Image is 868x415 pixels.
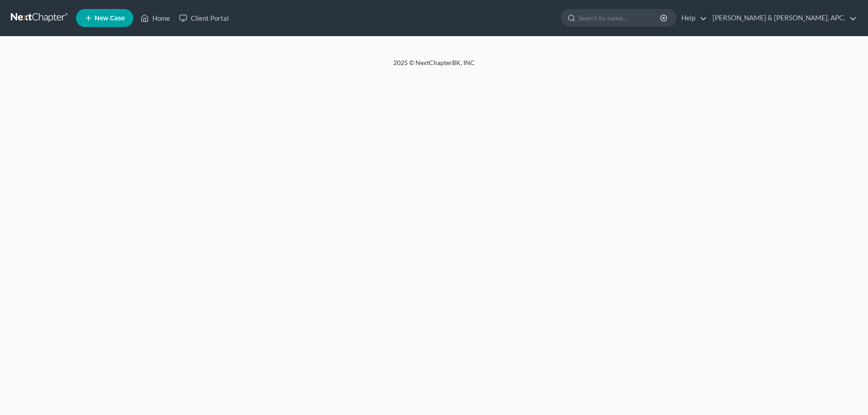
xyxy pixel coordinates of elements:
div: 2025 © NextChapterBK, INC [176,58,692,75]
a: Help [677,10,707,26]
a: [PERSON_NAME] & [PERSON_NAME], APC. [708,10,857,26]
input: Search by name... [579,9,661,26]
a: Home [136,10,175,26]
a: Client Portal [175,10,233,26]
span: New Case [94,15,125,22]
